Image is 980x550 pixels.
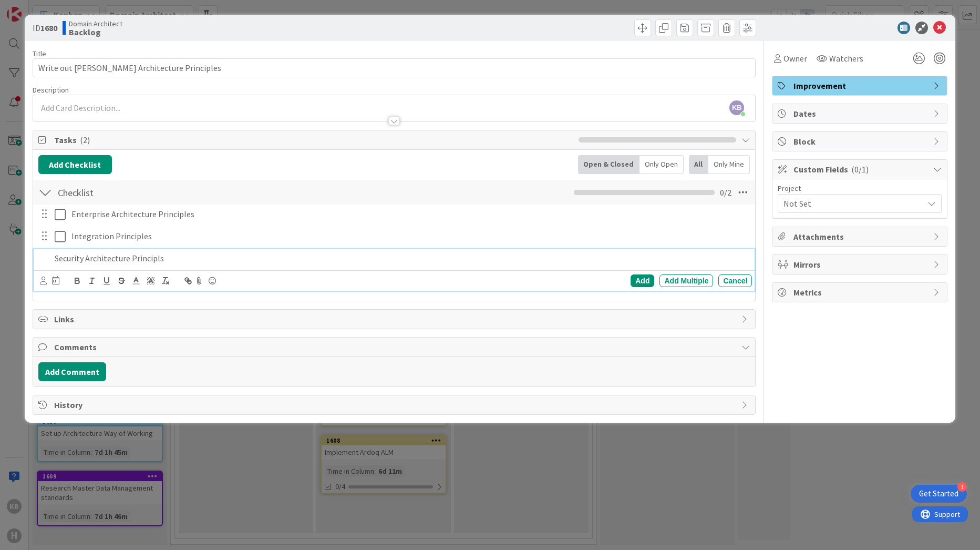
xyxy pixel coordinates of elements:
[957,482,967,492] div: 1
[71,208,748,220] p: Enterprise Architecture Principles
[718,274,752,287] div: Cancel
[54,313,737,325] span: Links
[793,286,928,299] span: Metrics
[54,183,291,202] input: Add Checklist...
[829,52,863,65] span: Watchers
[783,196,918,211] span: Not Set
[55,252,748,264] p: Security Architecture Principls
[69,28,122,36] b: Backlog
[54,341,737,353] span: Comments
[33,22,57,34] span: ID
[54,399,737,411] span: History
[631,274,654,287] div: Add
[33,49,46,58] label: Title
[783,52,807,65] span: Owner
[911,485,967,503] div: Open Get Started checklist, remaining modules: 1
[22,2,48,14] span: Support
[729,100,744,115] span: KB
[919,488,958,499] div: Get Started
[38,155,112,174] button: Add Checklist
[71,230,748,242] p: Integration Principles
[793,79,928,92] span: Improvement
[720,186,731,199] span: 0 / 2
[33,85,69,95] span: Description
[793,258,928,271] span: Mirrors
[54,134,574,146] span: Tasks
[639,155,684,174] div: Only Open
[69,19,122,28] span: Domain Architect
[689,155,708,174] div: All
[793,163,928,176] span: Custom Fields
[659,274,713,287] div: Add Multiple
[40,23,57,33] b: 1680
[708,155,750,174] div: Only Mine
[33,58,756,77] input: type card name here...
[851,164,869,175] span: ( 0/1 )
[578,155,639,174] div: Open & Closed
[793,230,928,243] span: Attachments
[38,362,106,381] button: Add Comment
[793,107,928,120] span: Dates
[778,185,942,192] div: Project
[793,135,928,148] span: Block
[80,135,90,145] span: ( 2 )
